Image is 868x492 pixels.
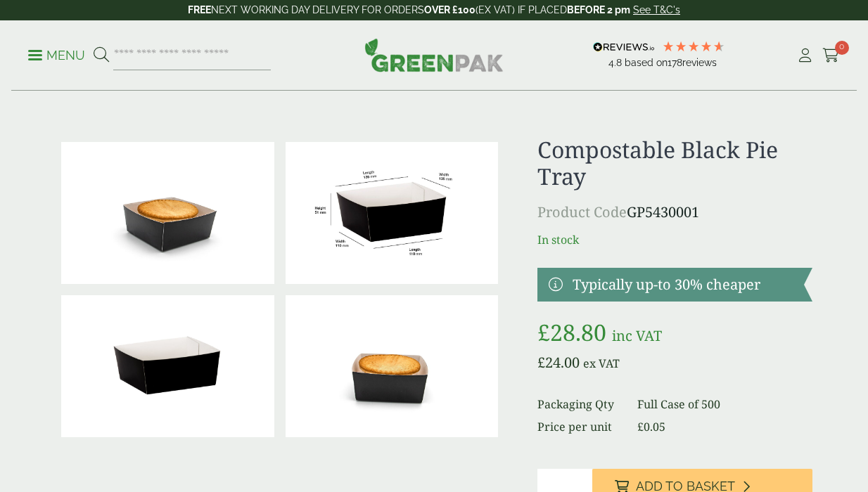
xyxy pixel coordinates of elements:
[364,38,504,72] img: GreenPak Supplies
[796,48,814,63] i: My Account
[61,295,274,437] img: Black Pie Tray
[682,57,717,68] span: reviews
[633,4,680,15] a: See T&C's
[608,57,625,68] span: 4.8
[188,4,211,15] strong: FREE
[567,4,630,15] strong: BEFORE 2 pm
[668,57,682,68] span: 178
[537,202,812,223] p: GP5430001
[537,317,550,347] span: £
[28,47,85,61] a: Menu
[28,47,85,64] p: Menu
[637,419,644,434] span: £
[286,295,499,437] img: IMG_5634
[424,4,476,15] strong: OVER £100
[537,231,812,248] p: In stock
[537,202,627,221] span: Product Code
[593,42,654,52] img: REVIEWS.io
[61,142,274,284] img: IMG_5633
[537,317,606,347] bdi: 28.80
[625,57,668,68] span: Based on
[822,48,840,63] i: Cart
[537,353,580,372] bdi: 24.00
[583,356,620,371] span: ex VAT
[537,353,545,372] span: £
[637,396,812,413] dd: Full Case of 500
[537,418,620,435] dt: Price per unit
[822,45,840,66] a: 0
[637,419,665,434] bdi: 0.05
[537,136,812,190] h1: Compostable Black Pie Tray
[612,326,662,345] span: inc VAT
[286,142,499,284] img: PieTray_black
[835,41,849,55] span: 0
[662,40,725,53] div: 4.78 Stars
[537,396,620,413] dt: Packaging Qty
